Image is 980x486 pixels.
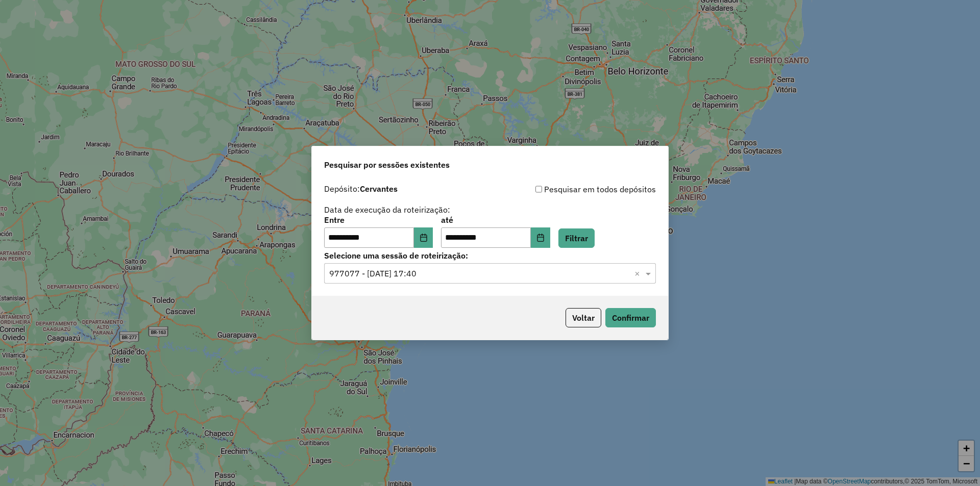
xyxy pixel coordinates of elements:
button: Filtrar [558,228,595,248]
label: Depósito: [324,183,398,195]
div: Pesquisar em todos depósitos [490,183,656,195]
span: Clear all [634,267,643,279]
button: Voltar [566,308,601,327]
label: até [441,214,550,226]
button: Choose Date [531,227,550,248]
button: Choose Date [414,227,433,248]
label: Data de execução da roteirização: [324,203,450,216]
label: Selecione uma sessão de roteirização: [324,249,656,262]
label: Entre [324,214,433,226]
button: Confirmar [605,308,656,327]
strong: Cervantes [360,184,398,194]
span: Pesquisar por sessões existentes [324,159,450,171]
